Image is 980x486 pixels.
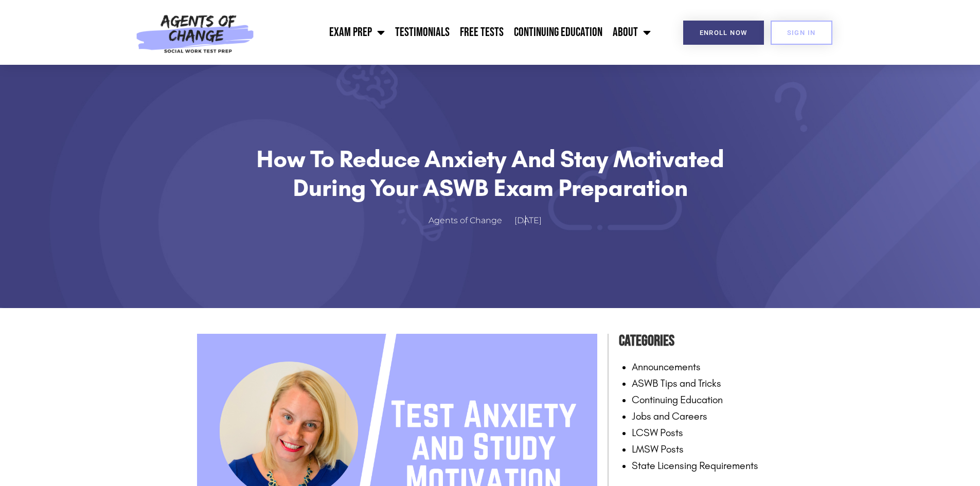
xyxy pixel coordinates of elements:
a: Jobs and Careers [632,410,707,422]
time: [DATE] [514,215,542,225]
a: LMSW Posts [632,443,684,455]
a: Exam Prep [324,20,390,45]
span: Enroll Now [700,29,747,36]
span: Agents of Change [429,213,502,228]
nav: Menu [260,20,656,45]
a: [DATE] [514,213,552,228]
a: State Licensing Requirements [632,459,758,472]
h4: Categories [619,329,783,353]
a: Enroll Now [683,21,764,45]
a: Continuing Education [632,393,723,406]
a: SIGN IN [771,21,832,45]
a: About [608,20,656,45]
a: Continuing Education [509,20,608,45]
h1: How To Reduce Anxiety and Stay Motivated During Your ASWB Exam Preparation [223,145,758,203]
a: Testimonials [390,20,455,45]
a: ASWB Tips and Tricks [632,377,721,389]
span: SIGN IN [787,29,816,36]
a: Free Tests [455,20,509,45]
a: Announcements [632,361,701,373]
a: LCSW Posts [632,426,683,439]
a: Agents of Change [429,213,512,228]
